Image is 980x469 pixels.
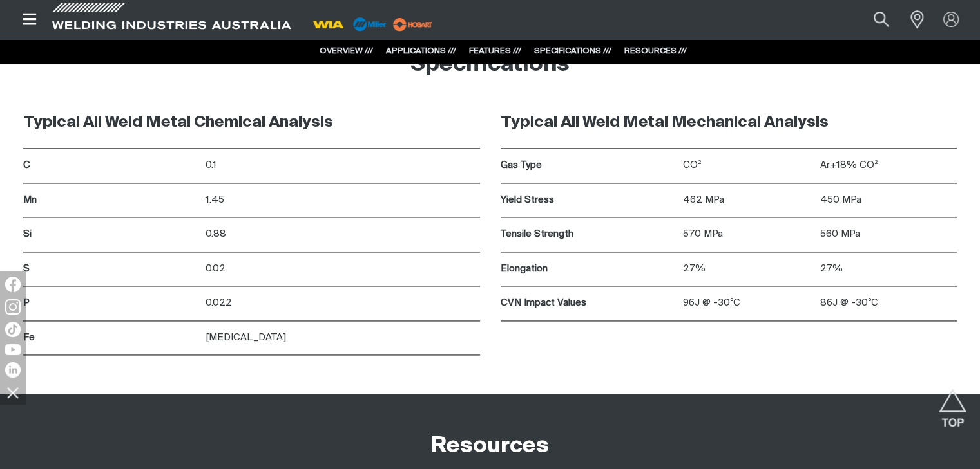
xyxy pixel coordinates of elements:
input: Product name or item number... [843,5,903,34]
img: YouTube [5,344,21,355]
p: Ar+18% CO² [820,158,957,173]
button: Scroll to top [938,389,967,418]
a: SPECIFICATIONS /// [534,47,611,55]
a: RESOURCES /// [624,47,687,55]
p: Elongation [501,262,677,277]
p: 462 MPa [683,193,820,208]
p: Gas Type [501,158,677,173]
p: 86J @ -30ºC [820,296,957,311]
p: Tensile Strength [501,227,677,242]
a: APPLICATIONS /// [386,47,456,55]
p: 27% [683,262,820,277]
button: Search products [860,5,903,34]
p: S [23,262,199,277]
p: Mn [23,193,199,208]
p: 96J @ -30ºC [683,296,820,311]
p: 570 MPa [683,227,820,242]
p: CO² [683,158,820,173]
h2: Specifications [10,51,970,79]
a: OVERVIEW /// [320,47,373,55]
img: miller [389,15,436,34]
h3: Typical All Weld Metal Chemical Analysis [23,113,480,133]
p: P [23,296,199,311]
p: 27% [820,262,957,277]
p: CVN Impact Values [501,296,677,311]
p: 450 MPa [820,193,957,208]
a: miller [389,19,436,29]
p: 560 MPa [820,227,957,242]
img: LinkedIn [5,362,21,378]
p: Yield Stress [501,193,677,208]
p: [MEDICAL_DATA] [206,331,479,345]
p: Si [23,227,199,242]
h2: Resources [431,432,549,461]
p: 0.1 [206,158,479,173]
img: TikTok [5,322,21,337]
p: 0.88 [206,227,479,242]
p: 0.022 [206,296,479,311]
p: 1.45 [206,193,479,208]
p: 0.02 [206,262,479,277]
img: hide socials [2,382,24,403]
a: FEATURES /// [469,47,521,55]
h3: Typical All Weld Metal Mechanical Analysis [501,113,957,133]
img: Instagram [5,299,21,315]
p: C [23,158,199,173]
p: Fe [23,331,199,345]
img: Facebook [5,277,21,292]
